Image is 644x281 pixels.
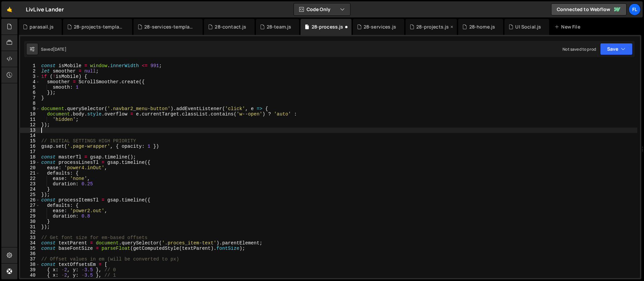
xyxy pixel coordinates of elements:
[20,273,40,278] div: 40
[20,224,40,230] div: 31
[20,262,40,267] div: 38
[629,3,641,15] a: Fl
[20,160,40,165] div: 19
[215,24,246,30] div: 28-contact.js
[20,214,40,219] div: 29
[20,219,40,224] div: 30
[20,74,40,79] div: 3
[1,1,18,17] a: 🤙
[20,138,40,144] div: 15
[30,24,54,30] div: parasail.js
[20,256,40,262] div: 37
[312,24,343,30] div: 28-process.js
[144,24,195,30] div: 28-services-template.js
[53,46,66,52] div: [DATE]
[469,24,495,30] div: 28-home.js
[20,101,40,106] div: 8
[20,165,40,171] div: 20
[20,240,40,246] div: 34
[20,171,40,176] div: 21
[20,85,40,90] div: 5
[20,90,40,95] div: 6
[20,63,40,68] div: 1
[20,144,40,149] div: 16
[20,192,40,197] div: 25
[20,154,40,160] div: 18
[41,46,66,52] div: Saved
[26,5,64,13] div: LivLive Lander
[20,267,40,273] div: 39
[20,79,40,85] div: 4
[551,3,627,15] a: Connected to Webflow
[20,117,40,122] div: 11
[562,46,596,52] div: Not saved to prod
[20,251,40,256] div: 36
[364,24,396,30] div: 28-services.js
[267,24,291,30] div: 28-team.js
[20,176,40,181] div: 22
[20,149,40,154] div: 17
[554,24,583,30] div: New File
[20,235,40,240] div: 33
[74,24,124,30] div: 28-projects-template.js
[20,68,40,74] div: 2
[416,24,449,30] div: 28-projects.js
[600,43,633,55] button: Save
[20,230,40,235] div: 32
[20,187,40,192] div: 24
[20,133,40,138] div: 14
[515,24,541,30] div: UI Social.js
[20,128,40,133] div: 13
[20,181,40,187] div: 23
[20,95,40,101] div: 7
[20,203,40,208] div: 27
[20,122,40,128] div: 12
[20,106,40,111] div: 9
[20,111,40,117] div: 10
[20,208,40,214] div: 28
[294,3,350,15] button: Code Only
[20,246,40,251] div: 35
[20,197,40,203] div: 26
